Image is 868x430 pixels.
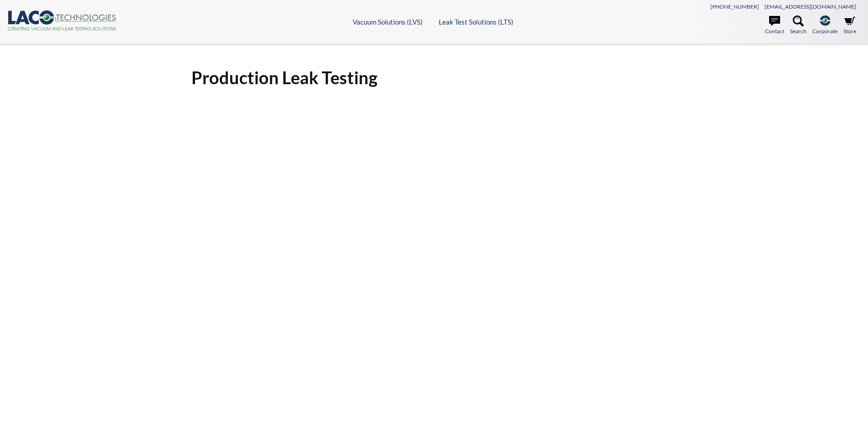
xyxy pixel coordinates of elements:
a: Search [790,15,806,35]
span: Corporate [812,27,837,35]
a: Vacuum Solutions (LVS) [353,18,423,26]
a: Store [843,15,856,35]
a: [EMAIL_ADDRESS][DOMAIN_NAME] [765,3,856,10]
a: Leak Test Solutions (LTS) [439,18,514,26]
h1: Production Leak Testing [191,66,677,89]
a: Contact [765,15,784,35]
a: [PHONE_NUMBER] [710,3,759,10]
